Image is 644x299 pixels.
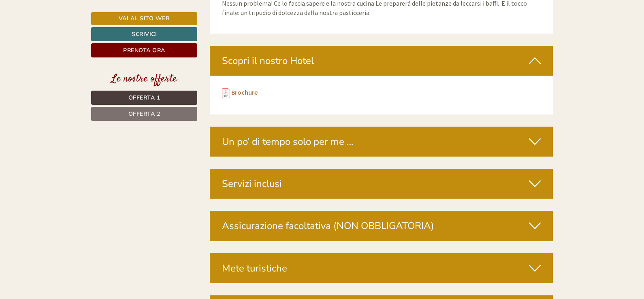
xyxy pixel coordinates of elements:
[12,23,119,30] div: [GEOGRAPHIC_DATA]
[91,27,197,41] a: Scrivici
[210,169,553,199] div: Servizi inclusi
[138,6,181,20] div: mercoledì
[128,110,160,118] span: Offerta 2
[91,12,197,25] a: Vai al sito web
[6,22,123,47] div: Buon giorno, come possiamo aiutarla?
[91,43,197,57] a: Prenota ora
[231,88,258,96] a: Brochure
[210,46,553,76] div: Scopri il nostro Hotel
[128,94,160,102] span: Offerta 1
[210,127,553,157] div: Un po’ di tempo solo per me …
[210,253,553,283] div: Mete turistiche
[91,72,197,87] div: Le nostre offerte
[278,213,320,227] button: Invia
[12,39,119,45] small: 17:04
[210,211,553,241] div: Assicurazione facoltativa (NON OBBLIGATORIA)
